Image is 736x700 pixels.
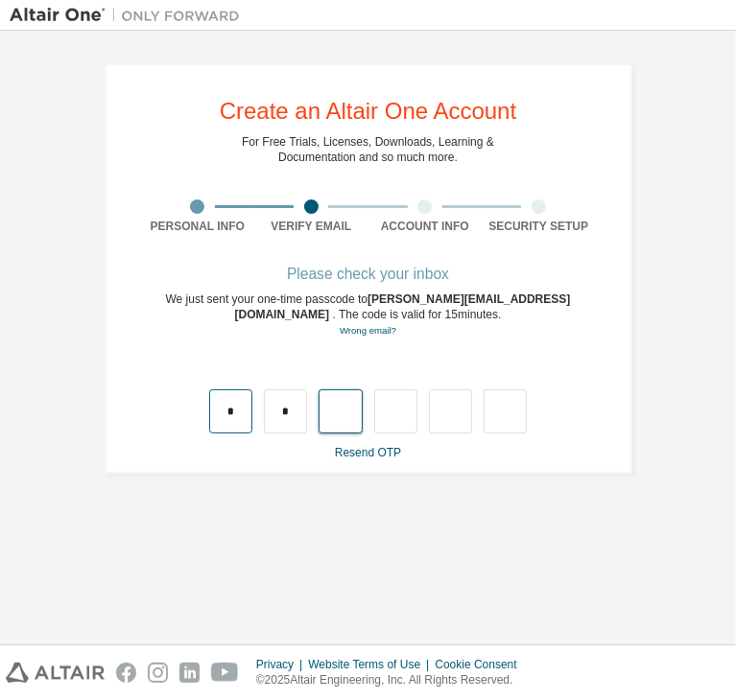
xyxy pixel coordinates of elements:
div: Cookie Consent [435,657,528,672]
img: youtube.svg [211,663,239,683]
div: Verify Email [254,219,368,234]
img: altair_logo.svg [6,663,105,683]
div: Personal Info [141,219,255,234]
span: [PERSON_NAME][EMAIL_ADDRESS][DOMAIN_NAME] [235,292,571,321]
div: Website Terms of Use [308,657,435,672]
div: Create an Altair One Account [220,100,517,123]
div: Account Info [368,219,483,234]
div: For Free Trials, Licenses, Downloads, Learning & Documentation and so much more. [242,134,494,165]
img: Altair One [10,6,249,25]
img: linkedin.svg [179,663,200,683]
div: We just sent your one-time passcode to . The code is valid for 15 minutes. [141,292,596,338]
a: Resend OTP [335,446,401,459]
img: facebook.svg [116,663,136,683]
p: © 2025 Altair Engineering, Inc. All Rights Reserved. [256,672,529,688]
img: instagram.svg [148,663,168,683]
a: Go back to the registration form [340,325,396,336]
div: Security Setup [482,219,596,234]
div: Please check your inbox [141,268,596,280]
div: Privacy [256,657,308,672]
